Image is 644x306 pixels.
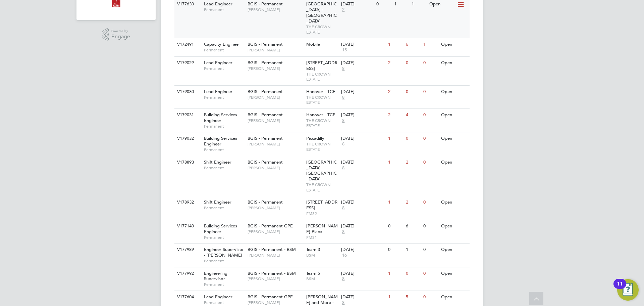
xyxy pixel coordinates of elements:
[404,109,422,121] div: 4
[386,86,404,98] div: 2
[248,165,303,171] span: [PERSON_NAME]
[306,199,337,211] span: [STREET_ADDRESS]
[204,258,244,264] span: Permanent
[204,112,237,123] span: Building Services Engineer
[204,66,244,71] span: Permanent
[248,66,303,71] span: [PERSON_NAME]
[386,132,404,145] div: 1
[422,86,439,98] div: 0
[422,196,439,209] div: 0
[248,89,283,94] span: BGIS - Permanent
[248,276,303,281] span: [PERSON_NAME]
[341,200,385,205] div: [DATE]
[617,279,639,301] button: Open Resource Center, 11 new notifications
[306,276,338,281] span: BSM
[175,244,199,256] div: V177989
[204,89,232,94] span: Lead Engineer
[248,199,283,205] span: BGIS - Permanent
[306,89,335,94] span: Hanover - TCE
[248,112,283,118] span: BGIS - Permanent
[341,294,385,300] div: [DATE]
[248,135,283,141] span: BGIS - Permanent
[341,141,345,147] span: 8
[341,253,348,258] span: 16
[341,42,385,47] div: [DATE]
[439,156,469,169] div: Open
[422,57,439,69] div: 0
[175,86,199,98] div: V179030
[306,235,338,240] span: FMS1
[204,282,244,287] span: Permanent
[248,294,293,300] span: BGIS - Permanent GPE
[248,41,283,47] span: BGIS - Permanent
[248,253,303,258] span: [PERSON_NAME]
[341,95,345,100] span: 8
[341,7,345,13] span: 2
[306,211,338,216] span: FMS2
[439,291,469,303] div: Open
[341,118,345,124] span: 8
[306,159,337,182] span: [GEOGRAPHIC_DATA] - [GEOGRAPHIC_DATA]
[341,223,385,229] div: [DATE]
[248,270,296,276] span: BGIS - Permanent - BSM
[422,109,439,121] div: 0
[204,205,244,211] span: Permanent
[439,244,469,256] div: Open
[422,244,439,256] div: 0
[306,41,320,47] span: Mobile
[341,271,385,276] div: [DATE]
[404,38,422,51] div: 6
[204,294,232,300] span: Lead Engineer
[306,247,320,252] span: Team 3
[386,156,404,169] div: 1
[306,60,337,71] span: [STREET_ADDRESS]
[306,253,338,258] span: BSM
[341,205,345,211] span: 8
[248,300,303,305] span: [PERSON_NAME]
[439,132,469,145] div: Open
[306,135,324,141] span: Piccadilly
[422,38,439,51] div: 1
[439,196,469,209] div: Open
[341,300,345,306] span: 8
[175,267,199,280] div: V177992
[386,109,404,121] div: 2
[439,220,469,232] div: Open
[306,95,338,105] span: THE CROWN ESTATE
[248,141,303,147] span: [PERSON_NAME]
[175,57,199,69] div: V179029
[404,220,422,232] div: 6
[404,291,422,303] div: 5
[422,132,439,145] div: 0
[204,199,231,205] span: Shift Engineer
[341,276,345,282] span: 8
[341,136,385,141] div: [DATE]
[386,267,404,280] div: 1
[439,86,469,98] div: Open
[204,159,231,165] span: Shift Engineer
[404,132,422,145] div: 0
[341,112,385,118] div: [DATE]
[386,57,404,69] div: 2
[204,60,232,65] span: Lead Engineer
[204,1,232,7] span: Lead Engineer
[204,300,244,305] span: Permanent
[341,165,345,171] span: 8
[175,132,199,145] div: V179032
[204,147,244,152] span: Permanent
[404,267,422,280] div: 0
[386,291,404,303] div: 1
[175,109,199,121] div: V179031
[439,38,469,51] div: Open
[404,196,422,209] div: 2
[439,267,469,280] div: Open
[341,247,385,253] div: [DATE]
[102,28,130,41] a: Powered byEngage
[204,135,237,147] span: Building Services Engineer
[175,291,199,303] div: V177604
[111,34,130,40] span: Engage
[422,156,439,169] div: 0
[204,247,244,258] span: Engineer Supervisor - [PERSON_NAME]
[306,270,320,276] span: Team 5
[422,291,439,303] div: 0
